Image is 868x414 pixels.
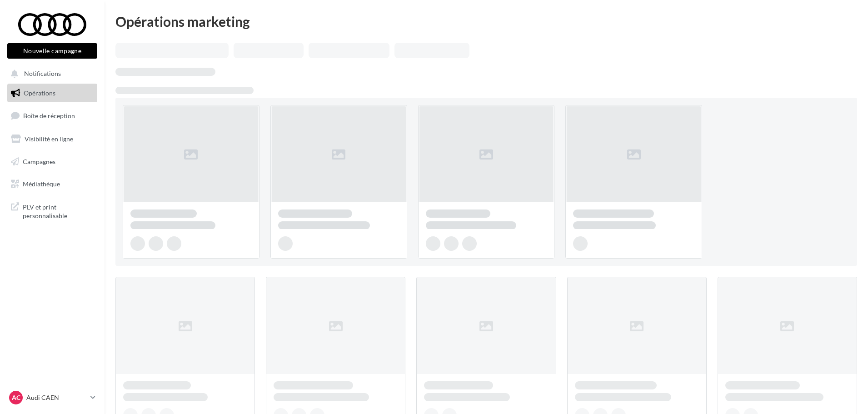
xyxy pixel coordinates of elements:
a: Opérations [5,84,99,103]
a: Médiathèque [5,175,99,194]
button: Nouvelle campagne [7,43,97,59]
span: Campagnes [23,157,55,165]
span: AC [12,393,20,402]
span: Médiathèque [23,180,60,188]
span: Boîte de réception [23,112,75,120]
a: PLV et print personnalisable [5,197,99,224]
a: Visibilité en ligne [5,130,99,149]
a: Campagnes [5,152,99,171]
span: Notifications [24,70,61,78]
a: Boîte de réception [5,106,99,125]
span: PLV et print personnalisable [23,201,94,220]
p: Audi CAEN [26,393,87,402]
span: Opérations [24,89,55,97]
a: AC Audi CAEN [7,389,97,406]
div: Opérations marketing [115,15,857,28]
span: Visibilité en ligne [25,135,73,143]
